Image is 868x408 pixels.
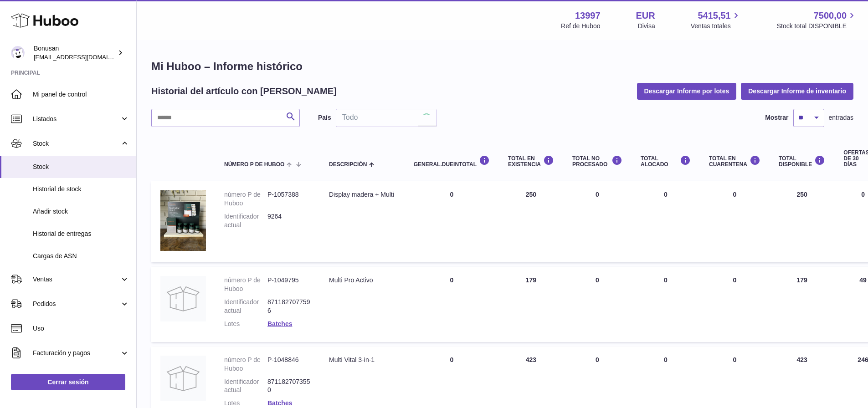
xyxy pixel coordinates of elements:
[563,181,632,262] td: 0
[698,10,730,22] span: 5415,51
[329,162,367,168] span: Descripción
[33,349,120,357] span: Facturación y pagos
[34,44,116,61] div: Bonusan
[770,267,834,342] td: 179
[224,356,267,373] dt: número P de Huboo
[160,356,206,401] img: product image
[563,267,632,342] td: 0
[405,181,499,262] td: 0
[499,267,563,342] td: 179
[741,83,853,99] button: Descargar Informe de inventario
[636,10,655,22] strong: EUR
[632,181,700,262] td: 0
[777,10,857,31] a: 7500,00 Stock total DISPONIBLE
[779,155,825,168] div: Total DISPONIBLE
[770,181,834,262] td: 250
[637,83,737,99] button: Descargar Informe por lotes
[733,276,737,284] span: 0
[267,190,311,208] dd: P-1057388
[33,229,129,238] span: Historial de entregas
[561,22,600,31] div: Ref de Huboo
[34,53,134,61] span: [EMAIL_ADDRESS][DOMAIN_NAME]
[267,298,311,315] dd: 8711827077596
[691,10,741,31] a: 5415,51 Ventas totales
[638,22,655,31] div: Divisa
[267,356,311,373] dd: P-1048846
[33,90,129,99] span: Mi panel de control
[572,155,622,168] div: Total NO PROCESADO
[641,155,691,168] div: Total ALOCADO
[224,298,267,315] dt: Identificador actual
[733,191,737,198] span: 0
[224,190,267,208] dt: número P de Huboo
[11,46,25,60] img: info@bonusan.es
[765,113,788,122] label: Mostrar
[33,300,120,308] span: Pedidos
[575,10,601,22] strong: 13997
[33,207,129,216] span: Añadir stock
[709,155,760,168] div: Total en CUARENTENA
[267,320,292,327] a: Batches
[151,85,337,97] h2: Historial del artículo con [PERSON_NAME]
[632,267,700,342] td: 0
[405,267,499,342] td: 0
[329,356,395,364] div: Multi Vital 3-in-1
[267,212,311,229] dd: 9264
[33,115,120,123] span: Listados
[224,320,267,328] dt: Lotes
[11,374,125,390] a: Cerrar sesión
[267,276,311,293] dd: P-1049795
[33,139,120,148] span: Stock
[329,190,395,199] div: Display madera + Multi
[33,163,129,171] span: Stock
[224,276,267,293] dt: número P de Huboo
[814,10,847,22] span: 7500,00
[329,276,395,285] div: Multi Pro Activo
[33,324,129,333] span: Uso
[160,276,206,321] img: product image
[33,275,120,284] span: Ventas
[829,113,853,122] span: entradas
[151,59,853,74] h1: Mi Huboo – Informe histórico
[33,185,129,194] span: Historial de stock
[414,155,490,168] div: general.dueInTotal
[160,190,206,251] img: product image
[267,399,292,407] a: Batches
[691,22,741,31] span: Ventas totales
[224,399,267,408] dt: Lotes
[508,155,554,168] div: Total en EXISTENCIA
[224,212,267,229] dt: Identificador actual
[224,162,284,168] span: número P de Huboo
[499,181,563,262] td: 250
[224,377,267,395] dt: Identificador actual
[267,377,311,395] dd: 8711827073550
[777,22,857,31] span: Stock total DISPONIBLE
[733,356,737,363] span: 0
[33,252,129,260] span: Cargas de ASN
[318,113,331,122] label: País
